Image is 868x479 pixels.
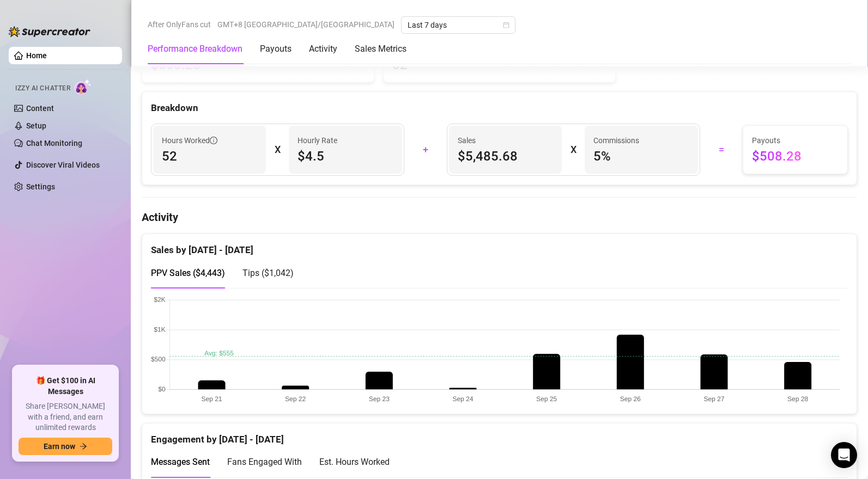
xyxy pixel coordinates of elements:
[355,42,406,56] div: Sales Metrics
[260,42,292,56] div: Payouts
[570,141,576,158] div: X
[593,148,689,165] span: 5 %
[26,182,55,191] a: Settings
[458,134,553,146] span: Sales
[26,121,46,130] a: Setup
[593,134,639,146] article: Commissions
[26,139,82,148] a: Chat Monitoring
[19,438,112,455] button: Earn nowarrow-right
[707,141,736,158] div: =
[210,137,217,144] span: info-circle
[309,42,337,56] div: Activity
[15,83,70,94] span: Izzy AI Chatter
[411,141,440,158] div: +
[75,79,92,95] img: AI Chatter
[142,210,857,225] h4: Activity
[831,442,857,468] div: Open Intercom Messenger
[26,161,100,169] a: Discover Viral Videos
[162,148,257,165] span: 52
[151,234,848,257] div: Sales by [DATE] - [DATE]
[19,376,112,397] span: 🎁 Get $100 in AI Messages
[217,16,394,33] span: GMT+8 [GEOGRAPHIC_DATA]/[GEOGRAPHIC_DATA]
[44,442,75,451] span: Earn now
[298,148,393,165] span: $4.5
[148,42,242,56] div: Performance Breakdown
[242,268,294,278] span: Tips ( $1,042 )
[148,16,211,33] span: After OnlyFans cut
[752,148,839,165] span: $508.28
[80,443,87,450] span: arrow-right
[151,268,225,278] span: PPV Sales ( $4,443 )
[151,457,210,467] span: Messages Sent
[9,26,90,37] img: logo-BBDzfeDw.svg
[275,141,280,158] div: X
[319,455,390,469] div: Est. Hours Worked
[19,401,112,433] span: Share [PERSON_NAME] with a friend, and earn unlimited rewards
[408,17,509,33] span: Last 7 days
[151,101,848,115] div: Breakdown
[26,104,54,113] a: Content
[151,423,848,447] div: Engagement by [DATE] - [DATE]
[227,457,302,467] span: Fans Engaged With
[458,148,553,165] span: $5,485.68
[298,134,337,146] article: Hourly Rate
[752,134,839,146] span: Payouts
[26,51,47,60] a: Home
[162,134,217,146] span: Hours Worked
[503,22,509,28] span: calendar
